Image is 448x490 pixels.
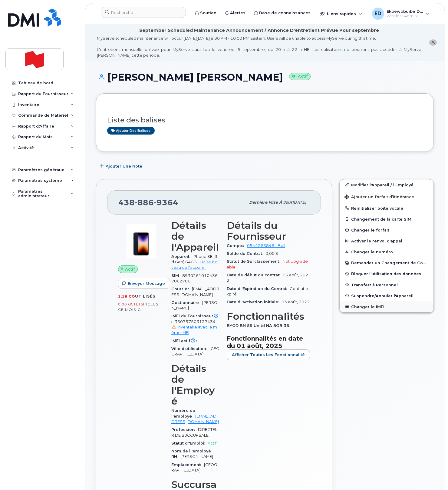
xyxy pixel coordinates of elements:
span: Numéro de l'employé [171,408,195,418]
h3: Détails du Fournisseur [227,220,310,242]
span: Suspendre/Annuler l'Appareil [351,293,413,298]
span: Gestionnaire [171,300,202,305]
button: Changer le forfait [340,225,433,235]
span: — [200,338,204,343]
button: Changement de la carte SIM [340,214,433,225]
span: Statut de Surclassement [227,259,282,264]
span: 0,00 Octets [118,302,143,306]
button: Ajouter un forfait d’itinérance [340,190,433,203]
h3: Détails de l'Employé [171,363,219,407]
h3: Liste des balises [107,116,423,124]
img: image20231002-3703462-1angbar.jpeg [123,223,159,259]
span: Emplacement [171,462,204,467]
span: [DATE] [292,200,306,205]
span: Envoyer Message [128,281,165,286]
a: [EMAIL_ADDRESS][DOMAIN_NAME] [171,414,219,424]
span: 886 [135,198,154,207]
span: Appareil [171,254,193,259]
span: [PERSON_NAME] [180,454,213,459]
span: Afficher Toutes les Fonctionnalité [232,352,305,358]
span: iPhone SE (3rd Gen) 64GB [171,254,219,264]
span: IMEI du Fournisseur [171,314,219,324]
span: utilisés [135,294,155,298]
span: Contrat expiré [227,286,308,296]
h3: Fonctionnalités en date du 01 août, 2025 [227,335,310,349]
span: Solde du Contrat [227,251,265,256]
button: Envoyer Message [118,278,170,289]
span: [EMAIL_ADDRESS][DOMAIN_NAME] [171,287,219,297]
button: Suspendre/Annuler l'Appareil [340,290,433,301]
span: IMEI actif [171,338,200,343]
button: Bloquer l'utilisation des données [340,268,433,279]
span: 03 août, 2022 [282,300,310,304]
span: Date de début du contrat [227,273,283,277]
span: 1,16 Go [118,294,135,298]
span: Courriel [171,287,192,291]
span: Dernière mise à jour [249,200,292,205]
button: Afficher Toutes les Fonctionnalité [227,349,310,360]
span: Ajouter une Note [106,163,142,169]
span: 9364 [154,198,178,207]
small: Actif [289,73,311,80]
span: Nom de l''employé RH [171,449,211,459]
a: 0544263846 - Bell [247,243,285,248]
button: Transfert à Personnel [340,279,433,290]
span: Statut d''Emploi [171,441,208,445]
h3: Fonctionnalités [227,311,310,322]
span: Actif [208,441,216,445]
span: [GEOGRAPHIC_DATA] [171,462,217,472]
span: Activer le renvoi d'appel [351,239,402,243]
span: 438 [118,198,178,207]
span: BYOD BN SS Unltd NA 8GB 36 [227,323,292,328]
button: Changer le IMEI [340,301,433,312]
span: Date d''activation initiale [227,300,282,304]
a: Inventaire avec le même IMEI [171,325,217,335]
span: Date d''Expiration du Contrat [227,286,290,291]
button: Changer le numéro [340,246,433,257]
a: Modifier l'Appareil / l'Employé [340,179,433,190]
span: 89302610104367062706 [171,273,218,283]
span: SIM [171,273,182,278]
span: Ville d’utilisation [171,346,209,351]
button: close notification [429,39,437,46]
span: 350757503127434 [171,319,219,336]
span: 0,00 $ [265,251,278,256]
span: DIRECTEUR DE SUCCURSALE [171,427,218,437]
a: Ajouter des balises [107,127,155,134]
div: MyServe scheduled maintenance will occur [DATE][DATE] 8:00 PM - 10:00 PM Eastern. Users will be u... [97,35,421,58]
button: Ajouter une Note [96,161,147,172]
div: September Scheduled Maintenance Announcement / Annonce D'entretient Prévue Pour septembre [139,27,379,34]
span: Profession [171,427,198,432]
span: Not Upgradeable [227,259,308,269]
span: inclus ce mois-ci [118,302,158,312]
h3: Détails de l'Appareil [171,220,219,253]
h1: [PERSON_NAME] [PERSON_NAME] [96,72,434,82]
button: Activer le renvoi d'appel [340,235,433,246]
span: Changer le forfait [351,228,389,232]
span: Actif [125,266,135,272]
span: Compte [227,243,247,248]
button: Demander un Changement de Compte [340,257,433,268]
span: Ajouter un forfait d’itinérance [344,195,414,200]
button: Réinitialiser boîte vocale [340,203,433,214]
